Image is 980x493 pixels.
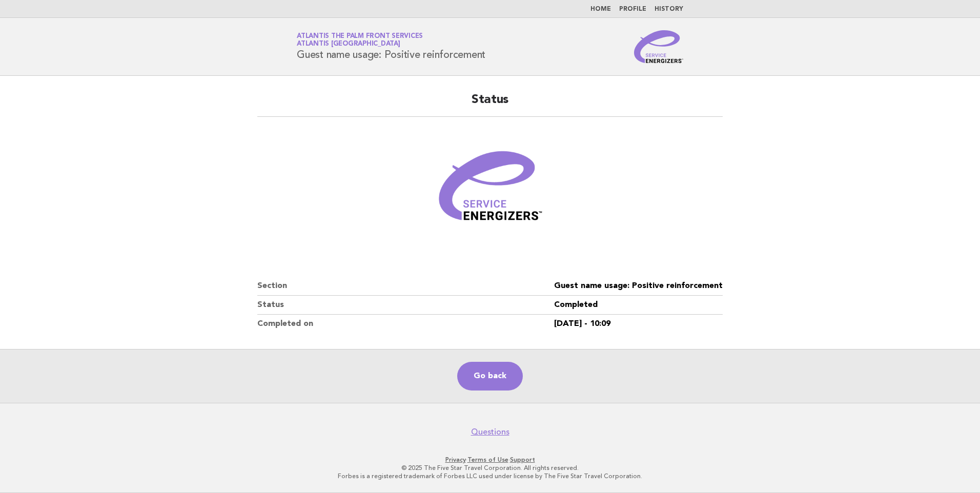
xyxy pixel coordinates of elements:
a: Support [510,456,535,463]
img: Verified [428,129,552,252]
a: Profile [619,6,646,12]
a: History [655,6,683,12]
dd: Completed [554,296,723,315]
dt: Section [257,277,554,296]
span: Atlantis [GEOGRAPHIC_DATA] [297,41,400,48]
dd: [DATE] - 10:09 [554,315,723,333]
a: Atlantis The Palm Front ServicesAtlantis [GEOGRAPHIC_DATA] [297,33,423,47]
a: Home [590,6,611,12]
dt: Completed on [257,315,554,333]
dd: Guest name usage: Positive reinforcement [554,277,723,296]
p: Forbes is a registered trademark of Forbes LLC used under license by The Five Star Travel Corpora... [176,472,804,480]
h1: Guest name usage: Positive reinforcement [297,33,485,60]
h2: Status [257,92,723,117]
a: Privacy [445,456,466,463]
dt: Status [257,296,554,315]
p: © 2025 The Five Star Travel Corporation. All rights reserved. [176,464,804,472]
a: Questions [471,427,509,437]
img: Service Energizers [634,30,683,63]
a: Go back [457,362,523,391]
a: Terms of Use [467,456,508,463]
p: · · [176,456,804,464]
